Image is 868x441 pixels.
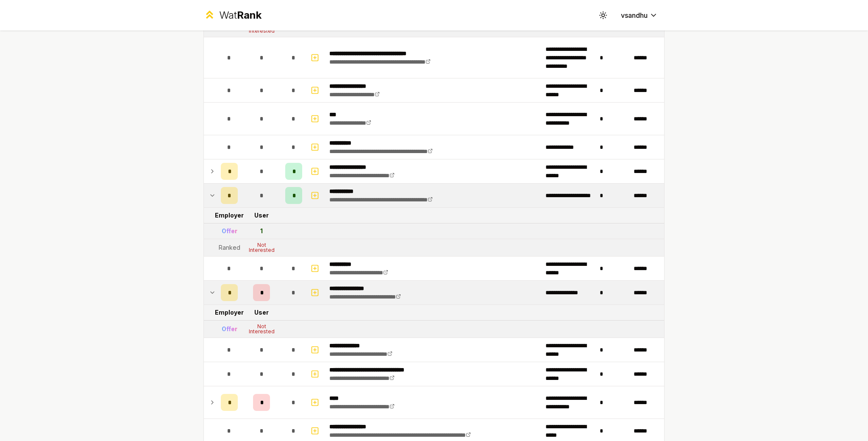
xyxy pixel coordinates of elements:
[245,23,278,33] div: Not Interested
[245,243,278,253] div: Not Interested
[222,325,237,333] div: Offer
[237,9,262,21] span: Rank
[219,8,262,22] div: Wat
[245,324,278,334] div: Not Interested
[260,227,263,235] div: 1
[241,305,282,320] td: User
[614,8,665,23] button: vsandhu
[217,208,241,223] td: Employer
[203,8,262,22] a: WatRank
[217,305,241,320] td: Employer
[219,243,240,252] div: Ranked
[621,10,648,20] span: vsandhu
[241,208,282,223] td: User
[222,227,237,235] div: Offer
